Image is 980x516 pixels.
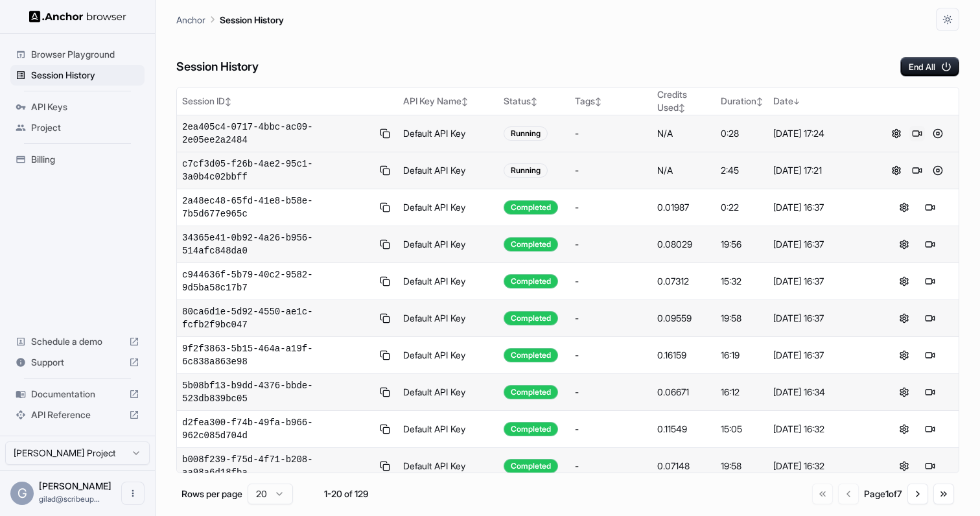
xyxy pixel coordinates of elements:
span: Support [31,356,124,369]
div: Running [504,163,548,178]
p: Rows per page [181,487,242,500]
div: Project [10,117,145,138]
span: Session History [31,69,139,82]
div: 2:45 [721,164,763,177]
span: API Reference [31,408,124,421]
span: 2ea405c4-0717-4bbc-ac09-2e05ee2a2484 [182,121,373,147]
p: Anchor [176,13,205,27]
td: Default API Key [398,189,499,226]
span: Browser Playground [31,48,139,61]
span: b008f239-f75d-4f71-b208-aa98a6d18fba [182,453,373,479]
div: Completed [504,459,558,473]
span: API Keys [31,100,139,113]
div: [DATE] 16:37 [773,201,870,214]
td: Default API Key [398,300,499,337]
span: d2fea300-f74b-49fa-b966-962c085d704d [182,416,373,442]
div: Completed [504,422,558,436]
p: Session History [220,13,284,27]
span: ↓ [793,97,800,106]
span: ↕ [756,97,763,106]
div: 0.09559 [657,312,711,325]
span: 80ca6d1e-5d92-4550-ae1c-fcfb2f9bc047 [182,305,373,331]
span: Billing [31,153,139,166]
span: gilad@scribeup.io [39,494,100,504]
div: Documentation [10,384,145,405]
div: Status [504,95,565,108]
div: N/A [657,127,711,140]
div: - [575,386,647,399]
div: Tags [575,95,647,108]
div: Schedule a demo [10,331,145,352]
td: Default API Key [398,152,499,189]
div: Session History [10,65,145,86]
div: Page 1 of 7 [864,487,902,500]
span: ↕ [679,103,685,113]
div: - [575,127,647,140]
div: 19:56 [721,238,763,251]
span: ↕ [531,97,537,106]
div: API Key Name [403,95,494,108]
div: Duration [721,95,763,108]
span: ↕ [461,97,468,106]
td: Default API Key [398,374,499,411]
div: [DATE] 16:32 [773,460,870,473]
div: Completed [504,237,558,252]
div: 16:19 [721,349,763,362]
div: Completed [504,200,558,215]
div: 0.07312 [657,275,711,288]
div: G [10,482,34,505]
span: Project [31,121,139,134]
div: Completed [504,385,558,399]
div: Completed [504,348,558,362]
img: Anchor Logo [29,10,126,23]
div: 0.08029 [657,238,711,251]
div: Browser Playground [10,44,145,65]
div: 15:32 [721,275,763,288]
div: 1-20 of 129 [314,487,379,500]
div: - [575,238,647,251]
div: - [575,201,647,214]
td: Default API Key [398,448,499,485]
div: 0.11549 [657,423,711,436]
td: Default API Key [398,411,499,448]
div: 0.16159 [657,349,711,362]
div: Credits Used [657,88,711,114]
span: c944636f-5b79-40c2-9582-9d5ba58c17b7 [182,268,373,294]
button: End All [900,57,959,76]
td: Default API Key [398,226,499,263]
div: 0:22 [721,201,763,214]
td: Default API Key [398,115,499,152]
div: 0:28 [721,127,763,140]
div: 0.07148 [657,460,711,473]
div: API Keys [10,97,145,117]
div: Support [10,352,145,373]
div: [DATE] 16:32 [773,423,870,436]
div: Billing [10,149,145,170]
div: 15:05 [721,423,763,436]
div: - [575,460,647,473]
div: [DATE] 16:37 [773,349,870,362]
td: Default API Key [398,337,499,374]
span: ↕ [595,97,601,106]
div: 19:58 [721,312,763,325]
td: Default API Key [398,263,499,300]
span: 9f2f3863-5b15-464a-a19f-6c838a863e98 [182,342,373,368]
div: Completed [504,274,558,288]
span: c7cf3d05-f26b-4ae2-95c1-3a0b4c02bbff [182,158,373,183]
div: [DATE] 16:34 [773,386,870,399]
nav: breadcrumb [176,12,284,27]
span: 34365e41-0b92-4a26-b956-514afc848da0 [182,231,373,257]
span: 5b08bf13-b9dd-4376-bbde-523db839bc05 [182,379,373,405]
span: Schedule a demo [31,335,124,348]
div: Session ID [182,95,393,108]
button: Open menu [121,482,145,505]
div: [DATE] 17:24 [773,127,870,140]
span: Documentation [31,388,124,401]
h6: Session History [176,58,259,76]
div: Completed [504,311,558,325]
div: - [575,423,647,436]
div: - [575,275,647,288]
div: [DATE] 16:37 [773,275,870,288]
div: [DATE] 16:37 [773,238,870,251]
div: API Reference [10,405,145,425]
